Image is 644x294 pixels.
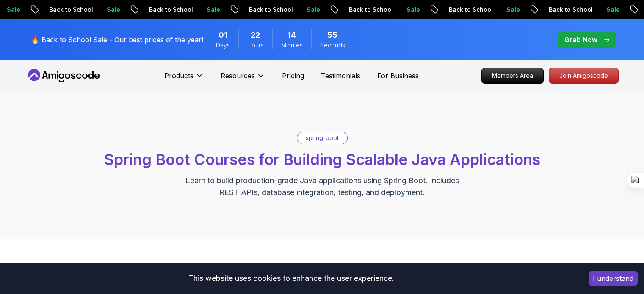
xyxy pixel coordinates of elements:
button: Products [164,71,204,88]
p: Learn to build production-grade Java applications using Spring Boot. Includes REST APIs, database... [180,175,464,198]
span: Spring Boot Courses for Building Scalable Java Applications [104,150,540,169]
span: Days [216,41,230,49]
button: Accept cookies [589,271,638,286]
span: 55 Seconds [327,29,337,41]
a: Members Area [481,68,544,84]
a: Pricing [282,71,304,81]
p: Members Area [482,68,543,83]
p: Back to School [242,5,300,14]
a: Join Amigoscode [549,68,619,84]
p: Back to School [42,5,100,14]
p: Resources [221,71,255,81]
p: spring-boot [306,134,339,142]
span: 14 Minutes [287,29,296,41]
p: Products [164,71,193,81]
p: Sale [600,5,627,14]
p: Back to School [542,5,600,14]
div: This website uses cookies to enhance the user experience. [6,269,576,288]
p: Sale [500,5,527,14]
span: 22 Hours [251,29,260,41]
p: Back to School [342,5,400,14]
p: Back to School [142,5,200,14]
a: For Business [377,71,419,81]
span: 1 Days [218,29,227,41]
p: Sale [200,5,227,14]
p: 🔥 Back to School Sale - Our best prices of the year! [31,35,203,45]
button: Resources [221,71,265,88]
p: Sale [400,5,427,14]
span: Seconds [320,41,345,49]
p: Sale [300,5,327,14]
p: Join Amigoscode [549,68,618,83]
p: Grab Now [564,35,597,45]
a: Testimonials [321,71,360,81]
span: Minutes [281,41,303,49]
p: Sale [100,5,127,14]
p: Back to School [442,5,500,14]
span: Hours [247,41,264,49]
